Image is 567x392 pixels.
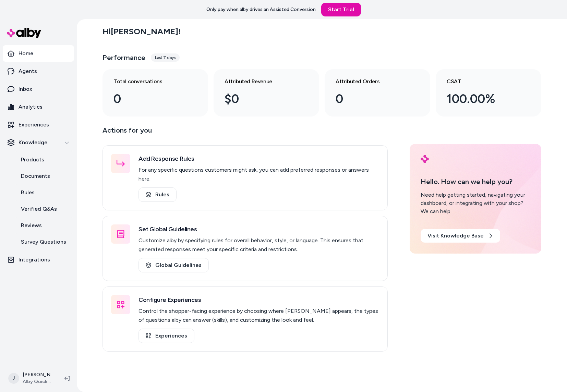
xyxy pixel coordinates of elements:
[102,53,145,62] h3: Performance
[436,69,541,117] a: CSAT 100.00%
[102,125,388,141] p: Actions for you
[14,151,74,168] a: Products
[138,295,379,305] h3: Configure Experiences
[336,77,408,86] h3: Attributed Orders
[21,172,50,180] p: Documents
[447,77,519,86] h3: CSAT
[151,53,180,62] div: Last 7 days
[21,221,42,230] p: Reviews
[14,217,74,234] a: Reviews
[138,329,194,343] a: Experiences
[3,252,74,268] a: Integrations
[14,184,74,201] a: Rules
[19,121,49,129] p: Experiences
[19,49,33,58] p: Home
[4,367,59,389] button: J[PERSON_NAME]Alby QuickStart Store
[421,155,429,163] img: alby Logo
[3,117,74,133] a: Experiences
[3,45,74,62] a: Home
[21,238,66,246] p: Survey Questions
[225,90,297,108] div: $0
[14,234,74,250] a: Survey Questions
[113,90,186,108] div: 0
[113,77,186,86] h3: Total conversations
[3,99,74,115] a: Analytics
[23,378,53,385] span: Alby QuickStart Store
[421,229,500,243] a: Visit Knowledge Base
[8,373,19,384] span: J
[21,205,57,213] p: Verified Q&As
[19,256,50,264] p: Integrations
[138,236,379,254] p: Customize alby by specifying rules for overall behavior, style, or language. This ensures that ge...
[214,69,319,117] a: Attributed Revenue $0
[138,307,379,324] p: Control the shopper-facing experience by choosing where [PERSON_NAME] appears, the types of quest...
[19,138,47,147] p: Knowledge
[14,201,74,217] a: Verified Q&As
[206,6,316,13] p: Only pay when alby drives an Assisted Conversion
[7,28,41,38] img: alby Logo
[325,69,430,117] a: Attributed Orders 0
[19,85,32,93] p: Inbox
[102,69,208,117] a: Total conversations 0
[3,81,74,97] a: Inbox
[14,168,74,184] a: Documents
[138,224,379,234] h3: Set Global Guidelines
[447,90,519,108] div: 100.00%
[23,371,53,378] p: [PERSON_NAME]
[225,77,297,86] h3: Attributed Revenue
[138,154,379,163] h3: Add Response Rules
[3,134,74,151] button: Knowledge
[138,258,209,272] a: Global Guidelines
[421,191,530,216] div: Need help getting started, navigating your dashboard, or integrating with your shop? We can help.
[21,156,44,164] p: Products
[336,90,408,108] div: 0
[19,67,37,75] p: Agents
[138,187,177,202] a: Rules
[321,3,361,16] a: Start Trial
[3,63,74,79] a: Agents
[421,176,530,187] p: Hello. How can we help you?
[102,26,181,37] h2: Hi [PERSON_NAME] !
[21,188,35,197] p: Rules
[138,166,379,183] p: For any specific questions customers might ask, you can add preferred responses or answers here.
[19,103,43,111] p: Analytics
